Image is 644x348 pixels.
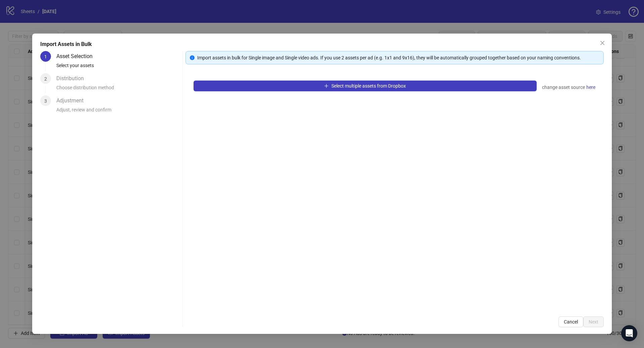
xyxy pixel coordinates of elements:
a: here [586,83,596,91]
div: Adjust, review and confirm [56,106,180,117]
div: Open Intercom Messenger [621,325,637,341]
span: 3 [44,98,47,104]
div: Distribution [56,73,89,84]
button: Select multiple assets from Dropbox [194,81,537,91]
div: Import assets in bulk for Single image and Single video ads. If you use 2 assets per ad (e.g. 1x1... [197,54,599,61]
div: Choose distribution method [56,84,180,95]
span: here [586,84,595,91]
span: Select multiple assets from Dropbox [331,83,406,89]
div: Adjustment [56,95,89,106]
span: Cancel [564,319,578,325]
button: Close [597,38,608,48]
span: plus [324,84,329,88]
div: Select your assets [56,62,180,73]
div: change asset source [542,83,596,91]
span: close [600,40,605,46]
span: info-circle [190,55,195,60]
button: Next [583,316,604,327]
button: Cancel [558,316,583,327]
span: 2 [44,76,47,82]
div: Import Assets in Bulk [40,40,604,48]
div: Asset Selection [56,51,98,62]
span: 1 [44,54,47,59]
